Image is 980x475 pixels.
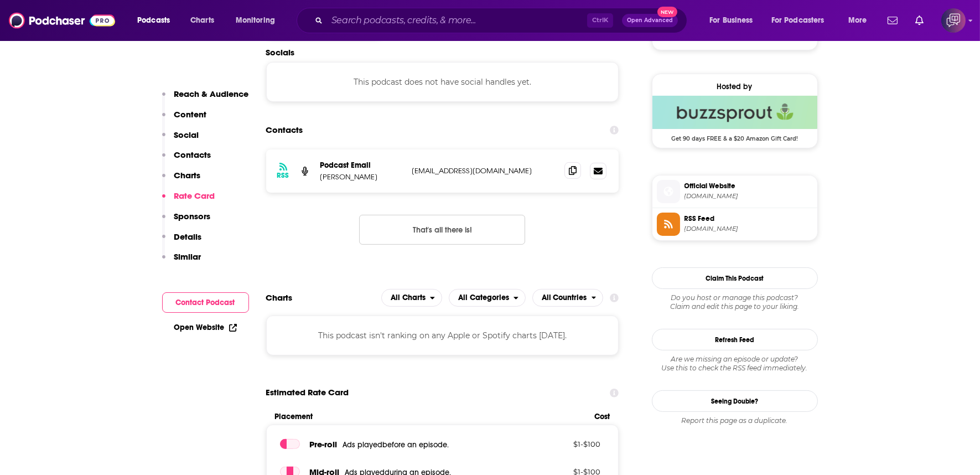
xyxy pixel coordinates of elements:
[183,12,221,29] a: Charts
[652,416,818,425] div: Report this page as a duplicate.
[275,412,585,421] span: Placement
[359,215,525,245] button: Nothing here.
[174,149,211,160] p: Contacts
[174,323,237,332] a: Open Website
[458,294,509,302] span: All Categories
[174,231,202,242] p: Details
[190,13,214,28] span: Charts
[381,289,442,307] h2: Platforms
[162,211,211,231] button: Sponsors
[883,11,902,30] a: Show notifications dropdown
[391,294,426,302] span: All Charts
[174,190,215,201] p: Rate Card
[320,161,403,170] p: Podcast Email
[911,11,928,30] a: Show notifications dropdown
[652,129,817,142] span: Get 90 days FREE & a $20 Amazon Gift Card!
[266,62,619,102] div: This podcast does not have social handles yet.
[162,292,249,313] button: Contact Podcast
[657,180,813,203] a: Official Website[DOMAIN_NAME]
[277,171,289,180] h3: RSS
[652,96,817,129] img: Buzzsprout Deal: Get 90 days FREE & a $20 Amazon Gift Card!
[162,170,201,190] button: Charts
[174,89,249,99] p: Reach & Audience
[652,293,818,311] div: Claim and edit this page to your liking.
[309,439,337,450] span: Pre -roll
[528,440,600,448] p: $ 1 - $ 100
[848,13,867,28] span: More
[771,13,825,28] span: For Podcasters
[174,170,201,180] p: Charts
[941,8,966,33] button: Show profile menu
[764,12,841,29] button: open menu
[266,47,619,58] h2: Socials
[320,172,403,182] p: [PERSON_NAME]
[327,12,587,29] input: Search podcasts, credits, & more...
[542,294,587,302] span: All Countries
[449,289,526,307] button: open menu
[941,8,966,33] span: Logged in as corioliscompany
[381,289,442,307] button: open menu
[412,166,556,175] p: [EMAIL_ADDRESS][DOMAIN_NAME]
[627,18,673,23] span: Open Advanced
[685,214,813,224] span: RSS Feed
[532,289,604,307] button: open menu
[162,149,211,170] button: Contacts
[174,211,211,221] p: Sponsors
[652,390,818,412] a: Seeing Double?
[343,440,449,450] span: Ads played before an episode .
[174,130,199,140] p: Social
[652,355,818,373] div: Are we missing an episode or update? Use this to check the RSS feed immediately.
[174,109,207,120] p: Content
[266,120,303,141] h2: Contacts
[652,96,817,141] a: Buzzsprout Deal: Get 90 days FREE & a $20 Amazon Gift Card!
[162,109,207,130] button: Content
[129,12,184,29] button: open menu
[137,13,170,28] span: Podcasts
[162,231,202,252] button: Details
[841,12,881,29] button: open menu
[9,10,115,31] img: Podchaser - Follow, Share and Rate Podcasts
[236,13,275,28] span: Monitoring
[652,82,817,91] div: Hosted by
[685,225,813,233] span: feeds.buzzsprout.com
[449,289,526,307] h2: Categories
[174,251,201,262] p: Similar
[594,412,610,421] span: Cost
[709,13,753,28] span: For Business
[162,251,201,272] button: Similar
[162,190,215,211] button: Rate Card
[685,192,813,200] span: thehealspodcast.buzzsprout.com
[941,8,966,33] img: User Profile
[685,181,813,191] span: Official Website
[622,14,678,27] button: Open AdvancedNew
[587,13,613,28] span: Ctrl K
[657,213,813,236] a: RSS Feed[DOMAIN_NAME]
[266,382,349,403] span: Estimated Rate Card
[266,292,293,303] h2: Charts
[702,12,767,29] button: open menu
[162,89,249,109] button: Reach & Audience
[652,293,818,302] span: Do you host or manage this podcast?
[307,8,698,33] div: Search podcasts, credits, & more...
[652,267,818,289] button: Claim This Podcast
[657,7,677,17] span: New
[266,316,619,355] div: This podcast isn't ranking on any Apple or Spotify charts [DATE].
[532,289,604,307] h2: Countries
[162,130,199,150] button: Social
[228,12,289,29] button: open menu
[652,329,818,350] button: Refresh Feed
